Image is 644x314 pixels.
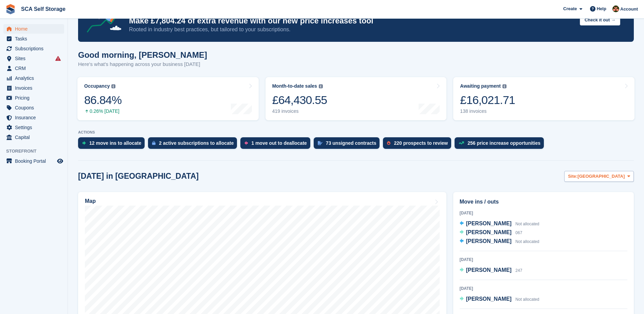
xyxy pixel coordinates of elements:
[15,64,56,73] span: CRM
[84,108,122,114] div: 0.26% [DATE]
[3,93,64,103] a: menu
[272,108,327,114] div: 419 invoices
[15,156,56,166] span: Booking Portal
[620,6,638,13] span: Account
[89,140,141,146] div: 12 move ins to allocate
[15,34,56,43] span: Tasks
[272,83,317,89] div: Month-to-date sales
[129,16,574,26] p: Make £7,804.24 of extra revenue with our new price increases tool
[460,210,627,216] div: [DATE]
[466,238,512,244] span: [PERSON_NAME]
[15,44,56,53] span: Subscriptions
[515,297,539,302] span: Not allocated
[272,93,327,107] div: £64,430.55
[387,141,390,145] img: prospect-51fa495bee0391a8d652442698ab0144808aea92771e9ea1ae160a38d050c398.svg
[466,296,512,302] span: [PERSON_NAME]
[568,173,577,180] span: Site:
[460,108,515,114] div: 138 invoices
[3,113,64,122] a: menu
[515,268,522,273] span: 247
[460,93,515,107] div: £16,021.71
[612,5,619,12] img: Sarah Race
[5,4,16,14] img: stora-icon-8386f47178a22dfd0bd8f6a31ec36ba5ce8667c1dd55bd0f319d3a0aa187defe.svg
[78,60,207,68] p: Here's what's happening across your business [DATE]
[383,137,455,152] a: 220 prospects to review
[265,77,447,120] a: Month-to-date sales £64,430.55 419 invoices
[78,172,199,181] h2: [DATE] in [GEOGRAPHIC_DATA]
[240,137,313,152] a: 1 move out to deallocate
[3,54,64,63] a: menu
[3,73,64,83] a: menu
[15,103,56,112] span: Coupons
[460,237,539,246] a: [PERSON_NAME] Not allocated
[564,171,634,182] button: Site: [GEOGRAPHIC_DATA]
[6,148,68,155] span: Storefront
[84,83,110,89] div: Occupancy
[3,156,64,166] a: menu
[3,83,64,93] a: menu
[515,222,539,226] span: Not allocated
[3,103,64,112] a: menu
[3,44,64,53] a: menu
[159,140,234,146] div: 2 active subscriptions to allocate
[3,24,64,34] a: menu
[460,220,539,228] a: [PERSON_NAME] Not allocated
[466,221,512,226] span: [PERSON_NAME]
[15,83,56,93] span: Invoices
[460,228,522,237] a: [PERSON_NAME] 067
[82,141,86,145] img: move_ins_to_allocate_icon-fdf77a2bb77ea45bf5b3d319d69a93e2d87916cf1d5bf7949dd705db3b84f3ca.svg
[244,141,248,145] img: move_outs_to_deallocate_icon-f764333ba52eb49d3ac5e1228854f67142a1ed5810a6f6cc68b1a99e826820c5.svg
[3,123,64,132] a: menu
[580,15,620,26] button: Check it out →
[152,141,155,145] img: active_subscription_to_allocate_icon-d502201f5373d7db506a760aba3b589e785aa758c864c3986d89f69b8ff3...
[15,133,56,142] span: Capital
[15,54,56,63] span: Sites
[55,56,61,61] i: Smart entry sync failures have occurred
[15,24,56,34] span: Home
[453,77,634,120] a: Awaiting payment £16,021.71 138 invoices
[319,84,323,88] img: icon-info-grey-7440780725fd019a000dd9b08b2336e03edf1995a4989e88bcd33f0948082b44.svg
[455,137,547,152] a: 256 price increase opportunities
[577,173,625,180] span: [GEOGRAPHIC_DATA]
[460,285,627,292] div: [DATE]
[15,123,56,132] span: Settings
[111,84,115,88] img: icon-info-grey-7440780725fd019a000dd9b08b2336e03edf1995a4989e88bcd33f0948082b44.svg
[15,93,56,103] span: Pricing
[502,84,507,88] img: icon-info-grey-7440780725fd019a000dd9b08b2336e03edf1995a4989e88bcd33f0948082b44.svg
[251,140,307,146] div: 1 move out to deallocate
[460,295,539,304] a: [PERSON_NAME] Not allocated
[78,130,634,135] p: ACTIONS
[459,141,464,144] img: price_increase_opportunities-93ffe204e8149a01c8c9dc8f82e8f89637d9d84a8eef4429ea346261dce0b2c0.svg
[3,64,64,73] a: menu
[18,3,68,15] a: SCA Self Storage
[563,5,577,12] span: Create
[56,157,64,165] a: Preview store
[515,239,539,244] span: Not allocated
[515,230,522,235] span: 067
[597,5,606,12] span: Help
[15,113,56,122] span: Insurance
[460,257,627,263] div: [DATE]
[15,73,56,83] span: Analytics
[466,267,512,273] span: [PERSON_NAME]
[84,93,122,107] div: 86.84%
[148,137,240,152] a: 2 active subscriptions to allocate
[314,137,383,152] a: 73 unsigned contracts
[77,77,259,120] a: Occupancy 86.84% 0.26% [DATE]
[129,26,574,33] p: Rooted in industry best practices, but tailored to your subscriptions.
[85,198,96,204] h2: Map
[467,140,540,146] div: 256 price increase opportunities
[460,266,522,275] a: [PERSON_NAME] 247
[3,34,64,43] a: menu
[326,140,376,146] div: 73 unsigned contracts
[78,50,207,59] h1: Good morning, [PERSON_NAME]
[394,140,448,146] div: 220 prospects to review
[3,133,64,142] a: menu
[318,141,323,145] img: contract_signature_icon-13c848040528278c33f63329250d36e43548de30e8caae1d1a13099fd9432cc5.svg
[466,229,512,235] span: [PERSON_NAME]
[460,83,501,89] div: Awaiting payment
[78,137,148,152] a: 12 move ins to allocate
[460,198,627,206] h2: Move ins / outs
